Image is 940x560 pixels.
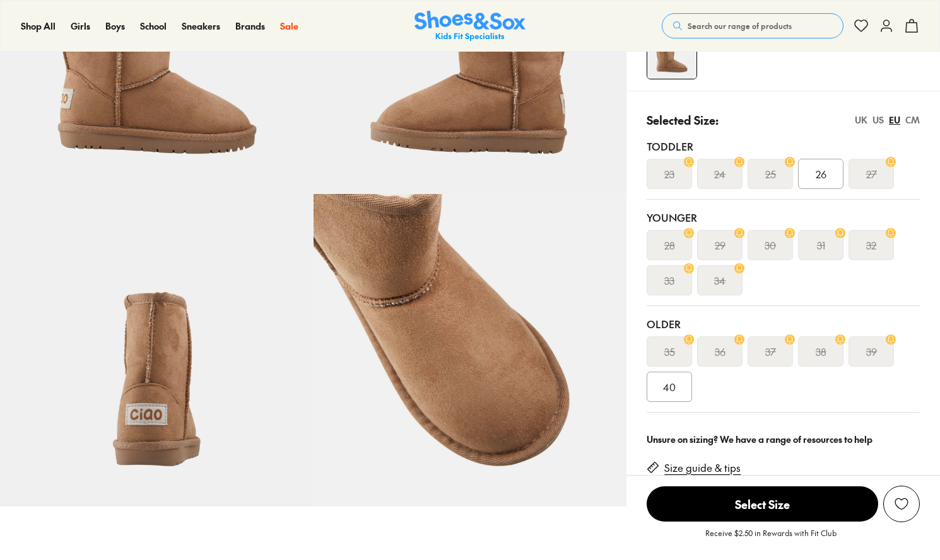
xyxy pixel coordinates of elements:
a: Shop All [21,20,56,33]
s: 36 [715,344,726,359]
s: 29 [715,237,726,253]
div: Toddler [647,139,920,154]
span: Sale [280,20,298,32]
a: Shoes & Sox [414,11,526,42]
div: Unsure on sizing? We have a range of resources to help [647,433,920,446]
p: Receive $2.50 in Rewards with Fit Club [705,527,837,550]
s: 34 [714,273,726,288]
s: 32 [866,237,876,253]
a: Sneakers [182,20,220,33]
span: Sneakers [182,20,220,32]
s: 25 [765,166,776,181]
s: 30 [765,237,776,253]
a: Sale [280,20,298,33]
p: Selected Size: [647,111,719,129]
span: Brands [235,20,265,32]
s: 27 [866,166,877,181]
s: 39 [866,344,877,359]
button: Add to Wishlist [883,486,920,522]
img: 7-292924_1 [314,194,627,507]
div: CM [905,113,920,127]
a: Girls [71,20,90,33]
button: Search our range of products [662,13,843,38]
span: 26 [816,166,826,181]
span: School [140,20,167,32]
a: Boys [105,20,125,33]
span: Select Size [647,486,878,522]
div: UK [855,113,867,127]
span: Search our range of products [688,20,792,31]
span: Boys [105,20,125,32]
button: Select Size [647,486,878,522]
s: 35 [664,344,675,359]
span: Shop All [21,20,56,32]
s: 24 [714,166,726,181]
s: 31 [817,237,825,253]
s: 28 [664,237,675,253]
img: SNS_Logo_Responsive.svg [414,11,526,42]
div: US [872,113,884,127]
s: 23 [664,166,674,181]
div: EU [889,113,900,127]
a: Size guide & tips [664,461,741,475]
s: 33 [664,273,674,288]
div: Older [647,316,920,331]
span: 40 [663,379,676,394]
s: 37 [765,344,776,359]
a: Brands [235,20,265,33]
span: Girls [71,20,90,32]
s: 38 [816,344,826,359]
img: 4-292921_1 [647,30,696,79]
a: School [140,20,167,33]
div: Younger [647,210,920,225]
